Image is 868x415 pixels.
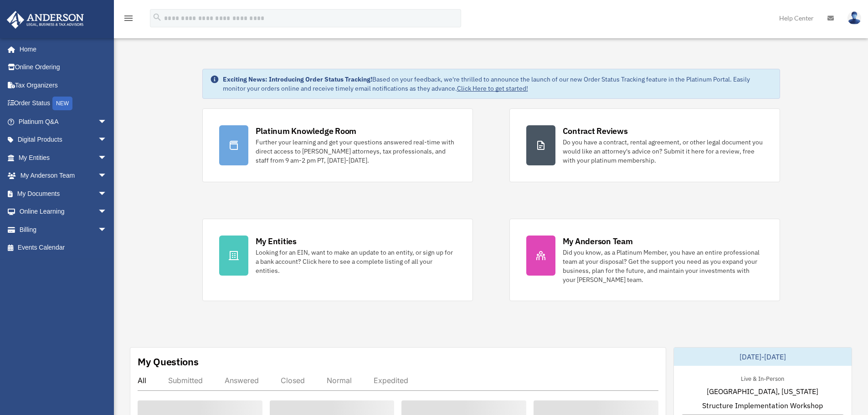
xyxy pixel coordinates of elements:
a: Click Here to get started! [457,84,528,92]
a: Events Calendar [6,239,121,257]
span: arrow_drop_down [98,203,116,221]
div: My Entities [256,236,297,247]
a: My Anderson Teamarrow_drop_down [6,167,121,185]
a: Tax Organizers [6,76,121,94]
div: Answered [225,376,259,385]
a: Digital Productsarrow_drop_down [6,131,121,149]
span: [GEOGRAPHIC_DATA], [US_STATE] [707,386,818,397]
a: My Anderson Team Did you know, as a Platinum Member, you have an entire professional team at your... [509,219,780,301]
div: Platinum Knowledge Room [256,125,357,137]
div: Live & In-Person [734,373,791,383]
div: Closed [281,376,305,385]
span: Structure Implementation Workshop [702,400,823,411]
span: arrow_drop_down [98,167,116,185]
a: Platinum Knowledge Room Further your learning and get your questions answered real-time with dire... [202,108,473,182]
a: My Entitiesarrow_drop_down [6,149,121,167]
a: Online Learningarrow_drop_down [6,203,121,221]
a: Platinum Q&Aarrow_drop_down [6,113,121,131]
div: Did you know, as a Platinum Member, you have an entire professional team at your disposal? Get th... [563,248,763,284]
span: arrow_drop_down [98,220,116,239]
div: Based on your feedback, we're thrilled to announce the launch of our new Order Status Tracking fe... [223,75,772,93]
div: NEW [52,97,72,110]
div: Looking for an EIN, want to make an update to an entity, or sign up for a bank account? Click her... [256,248,456,275]
div: All [138,376,146,385]
i: search [152,12,162,22]
span: arrow_drop_down [98,113,116,131]
div: Do you have a contract, rental agreement, or other legal document you would like an attorney's ad... [563,138,763,165]
a: Billingarrow_drop_down [6,220,121,239]
a: Contract Reviews Do you have a contract, rental agreement, or other legal document you would like... [509,108,780,182]
div: Contract Reviews [563,125,628,137]
img: Anderson Advisors Platinum Portal [4,11,87,29]
a: Online Ordering [6,58,121,77]
i: menu [123,13,134,24]
a: My Documentsarrow_drop_down [6,184,121,203]
div: Normal [327,376,352,385]
div: [DATE]-[DATE] [674,348,852,366]
span: arrow_drop_down [98,149,116,167]
span: arrow_drop_down [98,131,116,149]
div: Further your learning and get your questions answered real-time with direct access to [PERSON_NAM... [256,138,456,165]
a: Order StatusNEW [6,94,121,113]
a: Home [6,40,116,58]
strong: Exciting News: Introducing Order Status Tracking! [223,75,372,83]
div: Expedited [374,376,408,385]
div: Submitted [168,376,203,385]
span: arrow_drop_down [98,184,116,203]
div: My Questions [138,355,199,369]
div: My Anderson Team [563,236,633,247]
img: User Pic [847,11,861,25]
a: My Entities Looking for an EIN, want to make an update to an entity, or sign up for a bank accoun... [202,219,473,301]
a: menu [123,16,134,24]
